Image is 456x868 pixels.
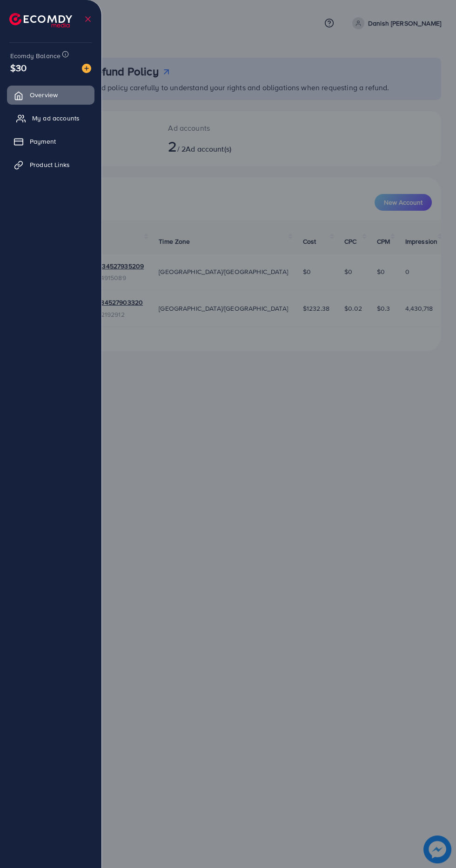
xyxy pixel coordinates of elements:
span: Product Links [30,160,70,169]
a: Payment [7,132,94,151]
a: Overview [7,86,94,104]
a: Product Links [7,155,94,174]
span: Overview [30,90,58,100]
span: Payment [30,137,56,146]
span: $30 [10,61,27,74]
img: logo [9,13,72,27]
span: Ecomdy Balance [10,51,60,60]
a: My ad accounts [7,109,94,127]
span: My ad accounts [32,114,80,123]
img: image [82,64,91,73]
